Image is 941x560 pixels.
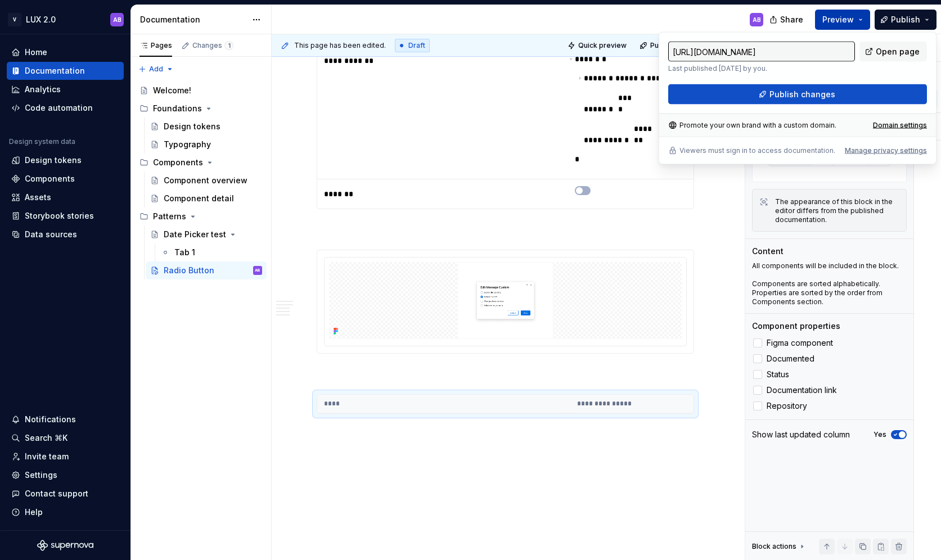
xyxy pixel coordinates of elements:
a: Welcome! [135,82,267,100]
div: Date Picker test [164,229,226,240]
div: Notifications [25,414,76,425]
span: Documentation link [767,386,837,395]
button: Preview [815,10,870,30]
button: Add [135,61,177,77]
a: Documentation [7,62,124,80]
a: Settings [7,466,124,484]
div: AB [255,265,260,276]
div: Design tokens [25,155,82,166]
span: Preview [822,14,854,25]
a: Radio ButtonAB [146,261,267,279]
div: Components [25,173,75,184]
p: All components will be included in the block. [752,261,907,270]
a: Date Picker test [146,225,267,243]
div: Welcome! [153,85,191,96]
span: Open page [876,46,920,57]
p: Viewers must sign in to access documentation. [679,146,835,155]
div: Assets [25,192,51,203]
div: Content [752,246,784,257]
div: Code automation [25,102,93,114]
span: 1 [224,41,233,50]
a: Components [7,170,124,188]
div: Documentation [25,65,85,76]
div: Search ⌘K [25,432,67,444]
div: Invite team [25,451,69,462]
a: Typography [146,136,267,153]
span: Add [149,65,163,74]
div: Documentation [140,14,246,25]
a: Analytics [7,80,124,98]
button: VLUX 2.0AB [2,7,128,31]
svg: Supernova Logo [37,540,93,551]
div: Changes [192,41,233,50]
a: Design tokens [7,151,124,169]
div: Storybook stories [25,210,94,222]
p: Components are sorted alphabetically. Properties are sorted by the order from Components section. [752,279,907,306]
button: Quick preview [564,38,632,53]
div: V [8,13,21,26]
a: Data sources [7,225,124,243]
div: Foundations [135,100,267,118]
button: Publish [875,10,937,30]
div: Design system data [9,137,75,146]
a: Design tokens [146,118,267,136]
div: Contact support [25,488,88,499]
div: Component overview [164,175,247,186]
div: Page tree [135,82,267,279]
a: Home [7,43,124,61]
span: Publish [891,14,920,25]
div: Help [25,507,43,518]
button: Search ⌘K [7,429,124,447]
div: AB [113,15,121,24]
div: Component detail [164,193,234,204]
div: Settings [25,469,57,481]
div: Patterns [135,207,267,225]
p: Last published [DATE] by you. [668,64,855,73]
button: Share [764,10,811,30]
span: Publish changes [769,89,835,100]
a: Component overview [146,171,267,189]
div: Pages [139,41,172,50]
div: Components [135,153,267,171]
div: Home [25,47,47,58]
span: Draft [408,41,425,50]
div: Foundations [153,103,202,114]
span: Documented [767,354,814,363]
button: Publish changes [668,84,927,105]
div: Analytics [25,84,61,95]
div: Design tokens [164,121,220,132]
div: Component properties [752,320,840,332]
div: Typography [164,139,211,150]
div: Data sources [25,229,77,240]
button: Contact support [7,485,124,503]
span: Figma component [767,338,833,347]
div: Patterns [153,211,186,222]
div: Promote your own brand with a custom domain. [668,121,836,130]
label: Yes [874,430,886,439]
span: Share [780,14,803,25]
a: Domain settings [873,121,927,130]
a: Storybook stories [7,207,124,225]
button: Publish changes [636,38,710,53]
button: Manage privacy settings [845,146,927,155]
div: AB [753,15,761,24]
span: Repository [767,401,807,410]
span: Publish changes [650,41,705,50]
button: Help [7,503,124,521]
div: LUX 2.0 [26,14,56,25]
span: Status [767,370,789,379]
div: Components [153,157,203,168]
a: Open page [859,42,927,62]
a: Tab 1 [156,243,267,261]
a: Assets [7,188,124,206]
span: This page has been edited. [294,41,386,50]
span: Quick preview [578,41,627,50]
div: Block actions [752,539,807,554]
div: Tab 1 [174,247,195,258]
a: Invite team [7,448,124,466]
a: Component detail [146,189,267,207]
a: Code automation [7,99,124,117]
